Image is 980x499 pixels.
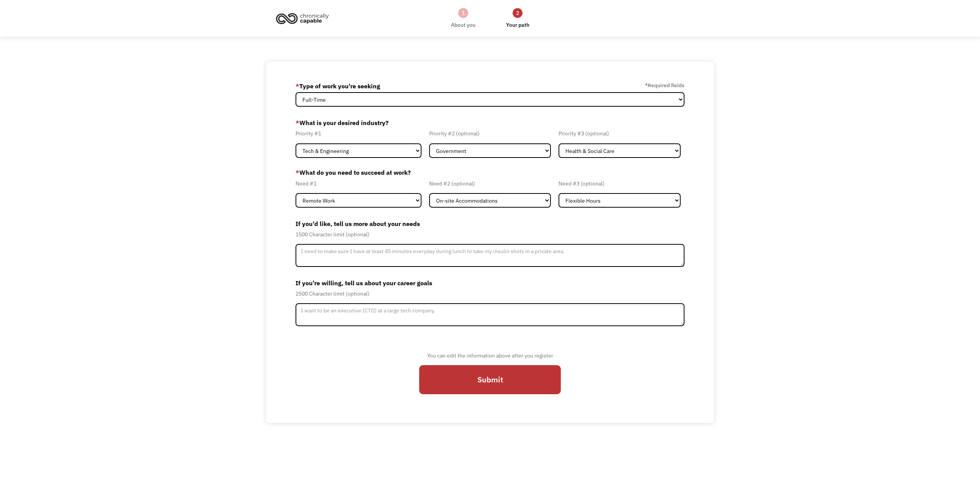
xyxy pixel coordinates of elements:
[559,129,681,138] div: Priority #3 (optional)
[451,20,475,29] div: About you
[274,10,331,27] img: Chronically Capable logo
[458,8,468,18] div: 1
[419,351,561,360] div: You can edit the information above after you register
[296,179,421,188] div: Need #1
[559,179,681,188] div: Need #3 (optional)
[419,365,561,394] input: Submit
[296,80,380,92] label: Type of work you're seeking
[296,168,684,177] label: What do you need to succeed at work?
[506,7,529,29] a: 2Your path
[513,8,523,18] div: 2
[429,179,551,188] div: Need #2 (optional)
[296,277,684,289] label: If you're willing, tell us about your career goals
[296,218,684,230] label: If you'd like, tell us more about your needs
[296,129,421,138] div: Priority #1
[645,81,684,90] label: Required fields
[296,117,684,129] label: What is your desired industry?
[296,289,684,298] div: 2500 Character limit (optional)
[506,20,529,29] div: Your path
[296,80,684,404] form: Member-Update-Form-Step2
[451,7,475,29] a: 1About you
[429,129,551,138] div: Priority #2 (optional)
[296,230,684,239] div: 1500 Character limit (optional)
